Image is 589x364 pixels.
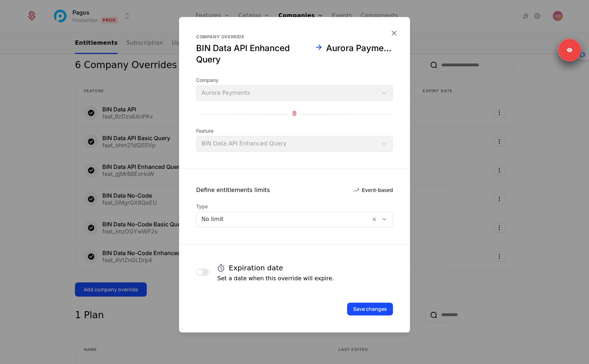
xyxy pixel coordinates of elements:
span: Feature [196,127,393,134]
p: Set a date when this override will expire. [217,274,334,283]
div: BIN Data API Enhanced Query [196,43,311,65]
div: Company override [196,34,393,40]
div: Define entitlements limits [196,186,270,194]
h4: Expiration date [229,263,283,273]
span: Type [196,203,393,210]
button: Save changes [347,303,393,315]
span: Event-based [362,187,393,194]
div: Aurora Payments [326,43,393,65]
span: Company [196,77,393,84]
